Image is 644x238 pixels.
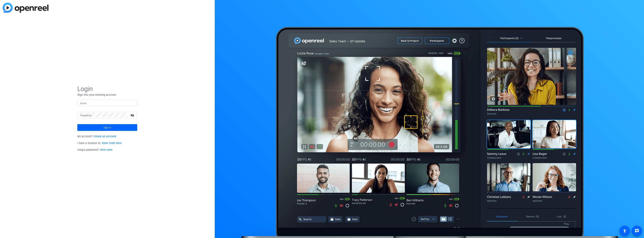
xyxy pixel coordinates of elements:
mat-icon: visibility_off [128,113,137,118]
span: Forgot password? [77,148,113,151]
mat-icon: message [635,229,639,233]
p: Sign into your existing account. [77,93,137,97]
a: Enter Code Here [102,142,122,145]
a: Click Here [100,148,113,151]
button: Sign in [77,124,137,131]
span: I have a Session ID. [77,142,122,145]
mat-icon: accessibility [622,229,627,233]
span: No account? [77,135,116,138]
span: Sign in [104,123,111,132]
mat-label: Email [80,102,86,105]
span: Login [77,85,137,93]
mat-label: Password [80,114,91,117]
img: blue-gradient.svg [3,3,48,13]
input: Enter Email Address [80,101,134,105]
a: Create an Account [94,135,116,138]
